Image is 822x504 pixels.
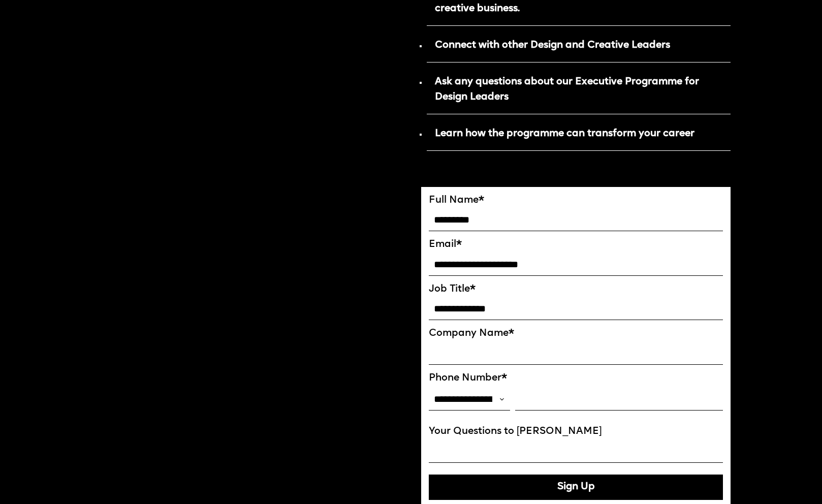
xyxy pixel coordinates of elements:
[429,475,723,500] button: Sign Up
[429,239,723,250] label: Email
[429,426,723,437] label: Your Questions to [PERSON_NAME]
[435,77,699,102] strong: Ask any questions about our Executive Programme for Design Leaders
[435,129,694,139] strong: Learn how the programme can transform your career
[429,372,723,384] label: Phone Number
[429,328,723,339] label: Company Name
[429,283,723,295] label: Job Title
[435,40,670,50] strong: Connect with other Design and Creative Leaders
[429,195,723,206] label: Full Name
